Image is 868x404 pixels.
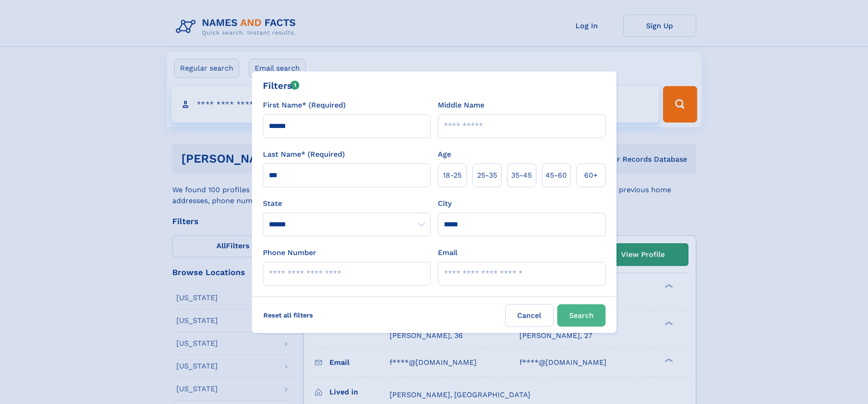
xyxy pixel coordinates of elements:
[477,170,497,181] span: 25‑35
[443,170,462,181] span: 18‑25
[263,198,431,209] label: State
[263,79,300,92] div: Filters
[438,149,451,160] label: Age
[263,247,316,258] label: Phone Number
[557,304,606,327] button: Search
[263,100,346,111] label: First Name* (Required)
[438,198,452,209] label: City
[438,100,484,111] label: Middle Name
[263,149,345,160] label: Last Name* (Required)
[545,170,567,181] span: 45‑60
[505,304,554,327] label: Cancel
[257,304,319,326] label: Reset all filters
[584,170,598,181] span: 60+
[511,170,532,181] span: 35‑45
[438,247,457,258] label: Email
